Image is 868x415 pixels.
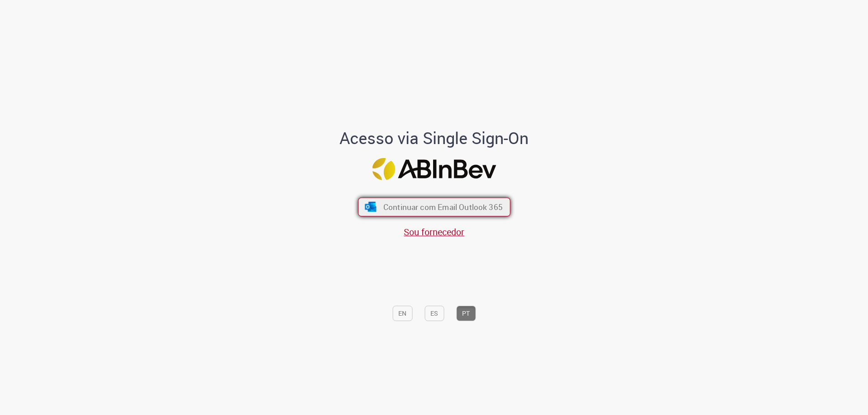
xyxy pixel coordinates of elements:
img: Logo ABInBev [372,158,496,180]
button: EN [392,306,412,321]
span: Continuar com Email Outlook 365 [383,202,502,212]
button: PT [456,306,476,321]
button: ES [425,306,444,321]
button: ícone Azure/Microsoft 360 Continuar com Email Outlook 365 [358,198,510,217]
h1: Acesso via Single Sign-On [309,129,560,147]
a: Sou fornecedor [404,226,464,238]
img: ícone Azure/Microsoft 360 [364,202,377,212]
